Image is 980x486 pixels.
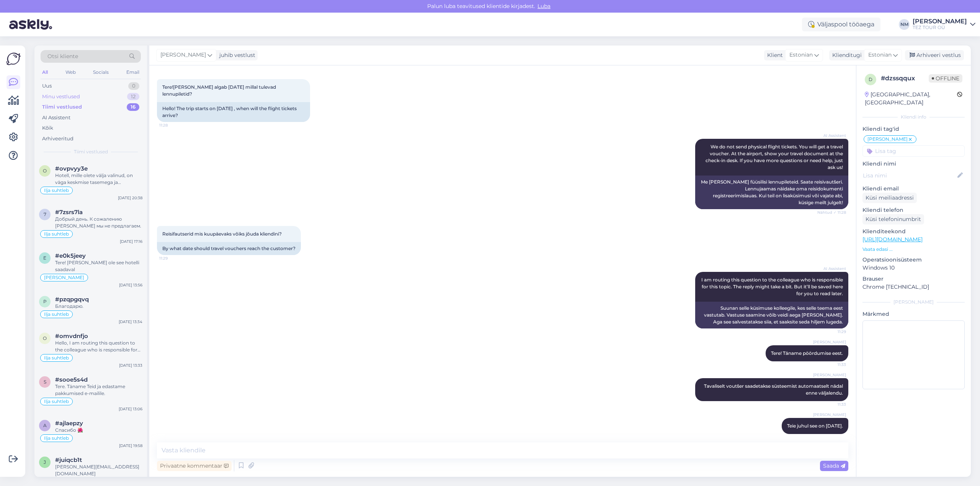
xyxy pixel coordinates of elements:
[817,362,846,367] span: 11:33
[817,329,846,335] span: 11:29
[817,266,846,271] span: AI Assistent
[74,148,108,155] span: Tiimi vestlused
[55,296,89,303] span: #pzqpgqvq
[787,423,843,429] span: Teie juhul see on [DATE].
[119,443,142,449] div: [DATE] 19:58
[55,216,142,229] div: Добрый день. К сожалению [PERSON_NAME] мы не предлагаем.
[128,82,139,90] div: 0
[43,255,46,261] span: e
[159,255,188,261] span: 11:29
[42,82,52,90] div: Uus
[789,51,813,59] span: Estonian
[157,242,301,255] div: By what date should travel vouchers reach the customer?
[43,299,47,304] span: p
[55,209,83,216] span: #7zsrs7la
[771,350,843,356] span: Tere! Täname pöördumise eest.
[55,427,142,434] div: Спасибо 🌺
[47,52,78,60] span: Otsi kliente
[120,239,142,244] div: [DATE] 17:16
[862,193,917,203] div: Küsi meiliaadressi
[867,137,908,141] span: [PERSON_NAME]
[44,275,84,280] span: [PERSON_NAME]
[91,67,110,77] div: Socials
[829,51,862,59] div: Klienditugi
[44,211,46,217] span: 7
[862,246,965,253] p: Vaata edasi ...
[55,383,142,397] div: Tere. Täname Teid ja edastame pakkumised e-mailile.
[55,252,86,259] span: #e0k5jeey
[869,76,872,82] span: d
[55,457,82,463] span: #juiqcb1t
[55,259,142,273] div: Tere! [PERSON_NAME] ole see hotelli saadaval
[216,51,255,59] div: juhib vestlust
[823,462,845,469] span: Saada
[44,356,69,360] span: Ilja suhtleb
[118,195,142,201] div: [DATE] 20:38
[42,124,53,132] div: Kõik
[44,436,69,440] span: Ilja suhtleb
[905,50,964,60] div: Arhiveeri vestlus
[127,93,139,101] div: 12
[817,133,846,138] span: AI Assistent
[701,277,844,296] span: I am routing this question to the colleague who is responsible for this topic. The reply might ta...
[862,125,965,133] p: Kliendi tag'id
[55,165,88,172] span: #ovpvyy3e
[862,214,924,224] div: Küsi telefoninumbrit
[119,319,142,325] div: [DATE] 13:34
[862,206,965,214] p: Kliendi telefon
[862,185,965,193] p: Kliendi email
[929,74,962,83] span: Offline
[868,51,892,59] span: Estonian
[706,144,844,170] span: We do not send physical flight tickets. You will get a travel voucher. At the airport, show your ...
[6,52,21,66] img: Askly Logo
[695,176,848,209] div: Me [PERSON_NAME] füüsilisi lennupileteid. Saate reisivautšeri. Lennujaamas näidake oma reisidokum...
[862,283,965,291] p: Chrome [TECHNICAL_ID]
[162,231,282,237] span: Reisifautserid mis kuupäevaks võiks jõuda kliendini?
[862,114,965,120] div: Kliendi info
[862,299,965,306] div: [PERSON_NAME]
[44,312,69,317] span: Ilja suhtleb
[44,399,69,404] span: Ilja suhtleb
[817,434,846,440] span: 11:34
[119,406,142,412] div: [DATE] 13:06
[162,84,277,97] span: Tere![PERSON_NAME] algab [DATE] millal tulevad lennupiletid?
[55,463,142,477] div: [PERSON_NAME][EMAIL_ADDRESS][DOMAIN_NAME]
[55,172,142,186] div: Hotell, mille olete välja valinud, on väga keskmise tasemega ja [PERSON_NAME] Eesti turu nõuetele...
[159,122,188,128] span: 11:28
[695,302,848,328] div: Suunan selle küsimuse kolleegile, kes selle teema eest vastutab. Vastuse saamine võib veidi aega ...
[913,24,967,31] div: TEZ TOUR OÜ
[862,236,923,243] a: [URL][DOMAIN_NAME]
[119,362,142,368] div: [DATE] 13:33
[862,256,965,264] p: Operatsioonisüsteem
[160,51,206,59] span: [PERSON_NAME]
[43,168,47,174] span: o
[899,19,910,30] div: NM
[119,282,142,288] div: [DATE] 13:56
[862,228,965,236] p: Klienditeekond
[862,310,965,318] p: Märkmed
[862,160,965,168] p: Kliendi nimi
[704,383,844,396] span: Tavaliselt voutšer saadetakse süsteemist automaatselt nädal enne väljalendu.
[813,412,846,418] span: [PERSON_NAME]
[865,91,957,107] div: [GEOGRAPHIC_DATA], [GEOGRAPHIC_DATA]
[802,18,880,31] div: Väljaspool tööaega
[881,74,929,83] div: # dzssqqux
[55,303,142,310] div: Благодарю.
[862,264,965,272] p: Windows 10
[813,372,846,378] span: [PERSON_NAME]
[817,401,846,407] span: 11:33
[813,339,846,345] span: [PERSON_NAME]
[157,102,310,122] div: Hello! The trip starts on [DATE] , when will the flight tickets arrive?
[55,340,142,353] div: Hello, I am routing this question to the colleague who is responsible for this topic. The reply m...
[127,103,139,111] div: 16
[764,51,783,59] div: Klient
[64,67,77,77] div: Web
[44,232,69,236] span: Ilja suhtleb
[44,459,46,465] span: j
[157,461,232,471] div: Privaatne kommentaar
[41,67,49,77] div: All
[43,335,47,341] span: o
[55,376,88,383] span: #sooe5s4d
[913,18,975,31] a: [PERSON_NAME]TEZ TOUR OÜ
[42,93,80,101] div: Minu vestlused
